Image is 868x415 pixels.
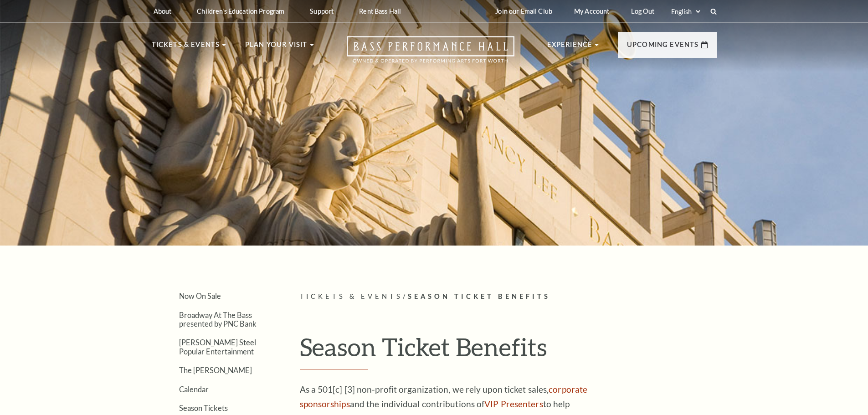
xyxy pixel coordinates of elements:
[359,7,401,15] p: Rent Bass Hall
[152,39,220,56] p: Tickets & Events
[300,384,588,409] a: corporate sponsorships
[627,39,699,56] p: Upcoming Events
[245,39,308,56] p: Plan Your Visit
[408,292,550,300] span: Season Ticket Benefits
[179,404,228,412] a: Season Tickets
[547,39,593,56] p: Experience
[179,292,221,300] a: Now On Sale
[669,7,702,16] select: Select:
[197,7,284,15] p: Children's Education Program
[154,7,172,15] p: About
[310,7,334,15] p: Support
[300,332,717,369] h1: Season Ticket Benefits
[300,291,717,302] p: /
[179,385,209,394] a: Calendar
[179,311,257,328] a: Broadway At The Bass presented by PNC Bank
[179,366,252,374] a: The [PERSON_NAME]
[484,399,543,409] a: VIP Presenters
[300,292,403,300] span: Tickets & Events
[179,338,256,355] a: [PERSON_NAME] Steel Popular Entertainment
